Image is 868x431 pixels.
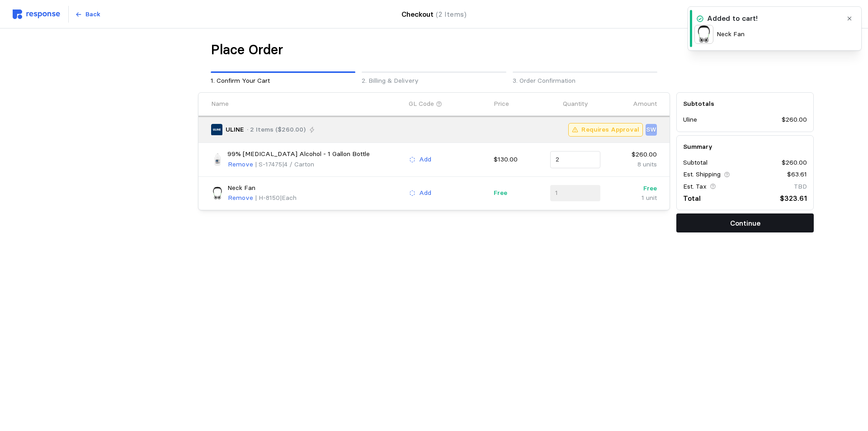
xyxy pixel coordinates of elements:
h1: Place Order [211,41,283,59]
p: Amount [633,99,657,109]
p: Est. Tax [683,182,707,192]
p: Free [494,188,544,198]
p: 2. Billing & Delivery [362,76,506,86]
p: Add [419,188,431,198]
p: $323.61 [780,193,807,204]
p: $260.00 [607,150,657,160]
p: $260.00 [782,115,807,125]
p: $63.61 [787,170,807,180]
p: Free [607,184,657,194]
p: Est. Shipping [683,170,721,180]
p: Quantity [563,99,588,109]
p: $260.00 [782,158,807,168]
p: 1 unit [607,193,657,203]
p: Name [211,99,229,109]
h4: Checkout [401,9,467,20]
p: Remove [228,193,253,203]
p: $130.00 [494,155,544,165]
button: Remove [227,193,254,204]
p: · 2 Items ($260.00) [247,125,306,135]
h5: Subtotals [683,99,807,109]
button: Continue [676,213,814,232]
p: 99% [MEDICAL_DATA] Alcohol - 1 Gallon Bottle [227,149,370,159]
p: Price [494,99,509,109]
button: Add [409,188,432,199]
p: 1. Confirm Your Cart [211,76,355,86]
img: S-17475_US [211,153,224,166]
span: | H-8150 [255,194,280,202]
img: H-8150 [694,25,713,44]
p: Add [419,155,431,165]
span: | 4 / Carton [282,160,314,168]
p: Neck Fan [717,29,745,39]
p: 3. Order Confirmation [513,76,657,86]
span: | Each [280,194,297,202]
button: Back [70,6,105,23]
p: Total [683,193,701,204]
p: Requires Approval [581,125,639,135]
button: Remove [227,159,254,170]
input: Qty [556,152,595,168]
p: ULINE [226,125,244,135]
span: (2 Items) [436,10,467,19]
p: Uline [683,115,697,125]
p: Subtotal [683,158,708,168]
img: H-8150 [211,187,224,200]
img: svg%3e [13,9,60,19]
p: Back [85,9,100,19]
p: Continue [730,218,760,229]
p: GL Code [409,99,434,109]
p: 8 units [607,160,657,170]
h4: Added to cart! [707,14,758,24]
p: TBD [794,182,807,192]
button: Add [409,154,432,165]
h5: Summary [683,142,807,152]
p: Neck Fan [227,183,255,193]
span: | S-17475 [255,160,282,168]
p: SW [646,125,656,135]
